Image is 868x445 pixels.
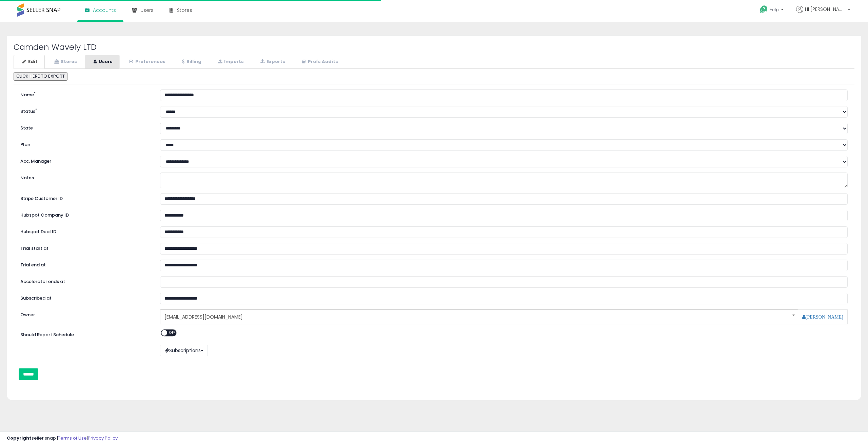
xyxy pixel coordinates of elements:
[15,210,155,219] label: Hubspot Company ID
[15,260,155,268] label: Trial end at
[802,315,843,319] a: [PERSON_NAME]
[58,435,87,441] a: Terms of Use
[177,7,192,14] span: Stores
[160,345,208,356] button: Subscriptions
[15,173,155,181] label: Notes
[140,7,154,14] span: Users
[7,435,32,441] strong: Copyright
[164,311,785,323] span: [EMAIL_ADDRESS][DOMAIN_NAME]
[759,5,768,14] i: Get Help
[796,6,850,21] a: Hi [PERSON_NAME]
[173,55,209,69] a: Billing
[15,293,155,302] label: Subscribed at
[15,193,155,202] label: Stripe Customer ID
[20,312,35,318] label: Owner
[15,106,155,115] label: Status
[252,55,292,69] a: Exports
[209,55,251,69] a: Imports
[7,435,118,442] div: seller snap | |
[15,226,155,235] label: Hubspot Deal ID
[20,332,74,338] label: Should Report Schedule
[15,123,155,132] label: State
[15,243,155,252] label: Trial start at
[293,55,345,69] a: Prefs Audits
[770,7,779,13] span: Help
[88,435,118,441] a: Privacy Policy
[15,276,155,285] label: Accelerator ends at
[14,72,67,81] button: CLICK HERE TO EXPORT
[45,55,84,69] a: Stores
[14,55,45,69] a: Edit
[15,156,155,165] label: Acc. Manager
[93,7,116,14] span: Accounts
[120,55,173,69] a: Preferences
[15,89,155,98] label: Name
[85,55,120,69] a: Users
[167,330,178,336] span: OFF
[805,6,846,13] span: Hi [PERSON_NAME]
[14,43,854,52] h2: Camden Wavely LTD
[15,139,155,148] label: Plan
